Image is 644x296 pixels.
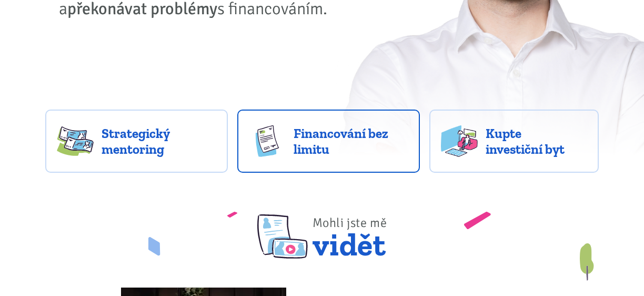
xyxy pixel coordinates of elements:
img: finance [249,125,286,157]
img: flats [441,125,478,157]
span: Kupte investiční byt [486,125,588,157]
img: strategy [57,125,94,157]
span: Financování bez limitu [294,125,408,157]
span: Strategický mentoring [102,125,216,157]
span: Mohli jste mě [313,215,387,231]
a: Financování bez limitu [237,110,420,173]
span: vidět [313,202,387,259]
a: Strategický mentoring [45,110,228,173]
a: Kupte investiční byt [429,110,599,173]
